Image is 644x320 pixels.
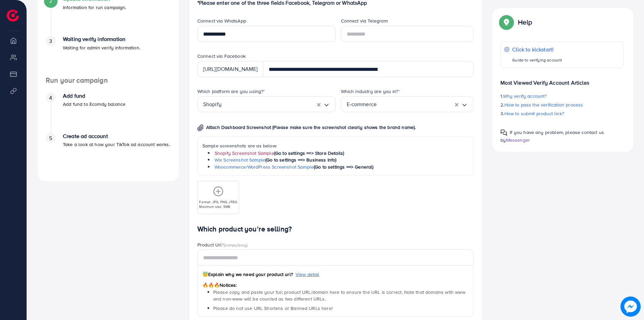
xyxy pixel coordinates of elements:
[197,225,474,233] h4: Which product you’re selling?
[199,199,237,204] p: Format: JPG, PNG, JPEG
[63,3,126,11] p: Information for run campaign.
[500,129,604,143] span: If you have any problem, please contact us by
[63,133,170,139] h4: Create ad account
[504,101,583,108] span: How to pass the verification process
[455,100,458,108] button: Clear Selected
[38,133,179,173] li: Create ad account
[202,282,220,288] span: 🔥🔥🔥
[506,137,530,143] span: Messenger
[512,45,562,53] p: Click to kickstart!
[203,99,222,109] span: Shopify
[341,88,400,95] label: Which industry are you in?
[215,164,314,170] a: Woocommerce/WordPress Screenshot Sample
[63,93,125,99] h4: Add fund
[500,73,624,87] p: Most Viewed Verify Account Articles
[63,100,125,108] p: Add fund to Ecomdy balance
[215,150,274,156] a: Shopify Screenshot Sample
[202,271,208,278] span: 😇
[197,61,263,77] div: [URL][DOMAIN_NAME]
[377,99,455,109] input: Search for option
[215,156,265,163] a: Wix Screenshot Sample
[296,271,319,278] span: View detail
[63,44,140,52] p: Waiting for admin verify information.
[206,124,416,131] span: Attach Dashboard Screenshot (Please make sure the screenshot clearly shows the brand name).
[202,282,237,288] span: Notices:
[197,88,265,95] label: Which platform are you using?
[202,271,293,278] span: Explain why we need your product url?
[341,96,474,112] div: Search for option
[500,92,624,100] p: 1.
[314,164,373,170] span: (Go to settings ==> General)
[38,93,179,133] li: Add fund
[199,204,237,209] p: Maximum size: 5MB
[222,99,317,109] input: Search for option
[512,56,562,64] p: Guide to verifying account
[7,9,19,21] img: logo
[197,53,245,59] label: Connect via Facebook
[500,109,624,118] p: 3.
[49,37,52,45] span: 3
[265,156,336,163] span: (Go to settings ==> Business Info)
[503,93,547,99] span: Why verify account?
[38,76,179,85] h4: Run your campaign
[197,96,336,112] div: Search for option
[622,299,639,315] img: image
[197,241,248,248] label: Product Url
[202,142,469,150] p: Sample screenshots are as below:
[63,36,140,42] h4: Waiting verify information
[49,94,52,102] span: 4
[197,124,204,131] img: img
[49,134,52,142] span: 5
[197,17,246,24] label: Connect via WhatsApp
[38,36,179,76] li: Waiting verify information
[518,18,532,26] p: Help
[500,16,513,28] img: Popup guide
[341,17,388,24] label: Connect via Telegram
[347,99,377,109] span: E-commerce
[213,289,465,302] span: Please copy and paste your full product URL/domain here to ensure the URL is correct. Note that d...
[63,140,170,148] p: Take a look at how your TikTok ad account works.
[500,101,624,109] p: 2.
[504,110,564,117] span: How to submit product link?
[317,100,320,108] button: Clear Selected
[213,305,333,312] span: Please do not use URL Shortens or Banned URLs here!
[224,242,248,248] span: (compulsory)
[500,129,507,136] img: Popup guide
[274,150,344,156] span: (Go to settings ==> Store Details)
